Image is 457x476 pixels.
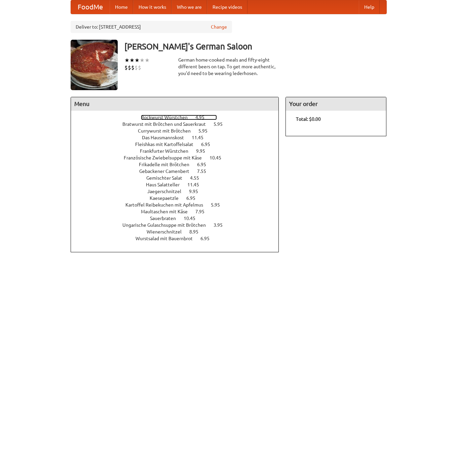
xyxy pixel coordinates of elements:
a: Haus Salatteller 11.45 [146,182,212,187]
span: 5.95 [214,121,229,127]
span: 9.95 [196,148,212,154]
li: $ [124,64,128,71]
span: 9.95 [189,189,205,194]
span: Wienerschnitzel [147,229,188,234]
div: German home-cooked meals and fifty-eight different beers on tap. To get more authentic, you'd nee... [178,57,279,77]
span: 6.95 [197,162,213,167]
a: How it works [133,0,172,14]
a: Recipe videos [207,0,247,14]
span: 5.95 [198,128,214,134]
span: 7.95 [195,209,211,214]
h4: Your order [286,97,386,111]
span: Maultaschen mit Käse [141,209,194,214]
a: Maultaschen mit Käse 7.95 [141,209,217,214]
span: Bockwurst Würstchen [141,115,194,120]
span: 6.95 [201,142,217,147]
span: Gemischter Salat [146,175,189,181]
li: $ [138,64,141,71]
li: ★ [124,57,129,64]
a: Fleishkas mit Kartoffelsalat 6.95 [135,142,223,147]
a: Ungarische Gulaschsuppe mit Brötchen 3.95 [122,222,235,228]
h4: Menu [71,97,279,111]
span: 3.95 [214,222,229,228]
span: 11.45 [192,135,210,140]
a: Gemischter Salat 4.55 [146,175,212,181]
a: Currywurst mit Brötchen 5.95 [138,128,220,134]
a: Help [359,0,380,14]
a: Sauerbraten 10.45 [150,216,208,221]
span: Das Hausmannskost [142,135,191,140]
a: Wurstsalad mit Bauernbrot 6.95 [136,236,222,241]
li: ★ [140,57,145,64]
div: Deliver to: [STREET_ADDRESS] [71,21,232,33]
li: $ [128,64,131,71]
li: ★ [135,57,140,64]
span: 10.45 [184,216,202,221]
span: 5.95 [211,202,227,208]
a: Frankfurter Würstchen 9.95 [140,148,218,154]
span: Wurstsalad mit Bauernbrot [136,236,199,241]
h3: [PERSON_NAME]'s German Saloon [124,40,387,53]
span: Haus Salatteller [146,182,186,187]
span: Gebackener Camenbert [139,169,196,174]
a: Home [110,0,133,14]
span: Kaesepaetzle [150,195,185,201]
span: 8.95 [189,229,205,234]
span: 6.95 [186,195,202,201]
a: Wienerschnitzel 8.95 [147,229,211,234]
a: Gebackener Camenbert 7.55 [139,169,219,174]
li: $ [131,64,135,71]
span: 7.55 [197,169,213,174]
a: Bratwurst mit Brötchen und Sauerkraut 5.95 [122,121,235,127]
b: Total: $0.00 [296,116,321,122]
span: Fleishkas mit Kartoffelsalat [135,142,200,147]
span: 4.95 [195,115,211,120]
span: Ungarische Gulaschsuppe mit Brötchen [122,222,213,228]
span: Jaegerschnitzel [147,189,188,194]
a: FoodMe [71,0,110,14]
span: Sauerbraten [150,216,183,221]
li: ★ [129,57,135,64]
li: $ [135,64,138,71]
a: Kartoffel Reibekuchen mit Apfelmus 5.95 [125,202,232,208]
img: angular.jpg [71,40,118,90]
span: 10.45 [210,155,228,160]
span: 11.45 [187,182,206,187]
a: Kaesepaetzle 6.95 [150,195,208,201]
a: Frikadelle mit Brötchen 6.95 [139,162,219,167]
a: Das Hausmannskost 11.45 [142,135,216,140]
span: Kartoffel Reibekuchen mit Apfelmus [125,202,210,208]
li: ★ [145,57,150,64]
a: Who we are [172,0,207,14]
span: Currywurst mit Brötchen [138,128,197,134]
a: Bockwurst Würstchen 4.95 [141,115,217,120]
span: Bratwurst mit Brötchen und Sauerkraut [122,121,213,127]
a: Change [211,24,227,30]
span: Französische Zwiebelsuppe mit Käse [124,155,208,160]
a: Jaegerschnitzel 9.95 [147,189,211,194]
span: Frikadelle mit Brötchen [139,162,196,167]
span: 4.55 [190,175,206,181]
a: Französische Zwiebelsuppe mit Käse 10.45 [124,155,234,160]
span: Frankfurter Würstchen [140,148,195,154]
span: 6.95 [200,236,216,241]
